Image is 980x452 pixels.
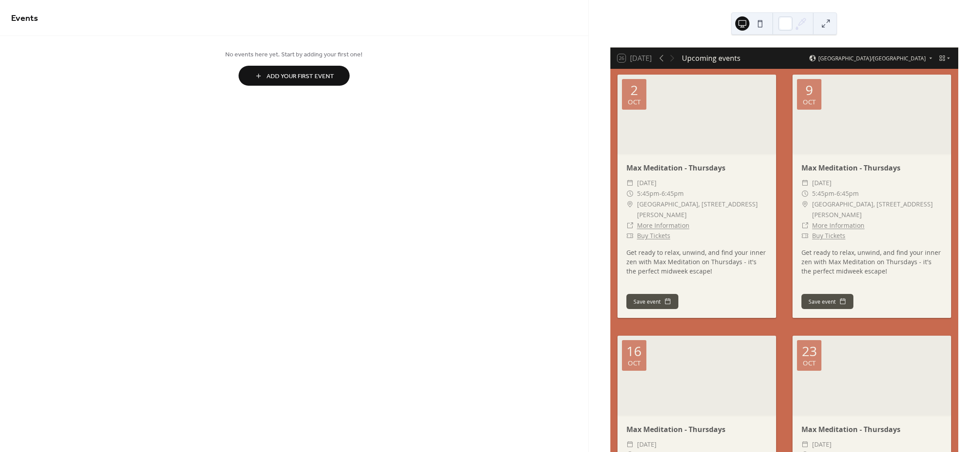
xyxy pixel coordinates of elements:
[834,188,837,199] span: -
[801,230,809,241] div: ​
[812,231,845,240] a: Buy Tickets
[801,424,900,434] a: Max Meditation - Thursdays
[626,294,678,309] button: Save event
[803,360,816,366] div: Oct
[626,220,633,231] div: ​
[11,50,577,59] span: No events here yet. Start by adding your first one!
[801,188,809,199] div: ​
[812,221,864,230] a: More Information
[628,360,641,366] div: Oct
[617,248,776,276] div: Get ready to relax, unwind, and find your inner zen with Max Meditation on Thursdays - it's the p...
[682,53,741,63] div: Upcoming events
[626,163,725,173] a: Max Meditation - Thursdays
[637,439,657,450] span: [DATE]
[239,66,350,86] button: Add Your First Event
[818,56,926,61] span: [GEOGRAPHIC_DATA]/[GEOGRAPHIC_DATA]
[801,199,809,210] div: ​
[801,439,809,450] div: ​
[637,231,670,240] a: Buy Tickets
[837,188,859,199] span: 6:45pm
[659,188,661,199] span: -
[630,83,638,97] div: 2
[626,178,633,188] div: ​
[626,230,633,241] div: ​
[801,294,853,309] button: Save event
[812,178,832,188] span: [DATE]
[626,188,633,199] div: ​
[661,188,684,199] span: 6:45pm
[802,345,817,358] div: 23
[637,221,689,230] a: More Information
[637,178,657,188] span: [DATE]
[628,99,641,105] div: Oct
[801,178,809,188] div: ​
[637,199,767,220] span: [GEOGRAPHIC_DATA], [STREET_ADDRESS][PERSON_NAME]
[11,10,38,27] span: Events
[801,163,900,173] a: Max Meditation - Thursdays
[626,345,641,358] div: 16
[812,439,832,450] span: [DATE]
[805,83,813,97] div: 9
[626,199,633,210] div: ​
[801,220,809,231] div: ​
[812,188,834,199] span: 5:45pm
[637,188,659,199] span: 5:45pm
[803,99,816,105] div: Oct
[267,72,334,81] span: Add Your First Event
[812,199,942,220] span: [GEOGRAPHIC_DATA], [STREET_ADDRESS][PERSON_NAME]
[626,439,633,450] div: ​
[626,424,725,434] a: Max Meditation - Thursdays
[11,66,577,86] a: Add Your First Event
[793,248,951,276] div: Get ready to relax, unwind, and find your inner zen with Max Meditation on Thursdays - it's the p...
